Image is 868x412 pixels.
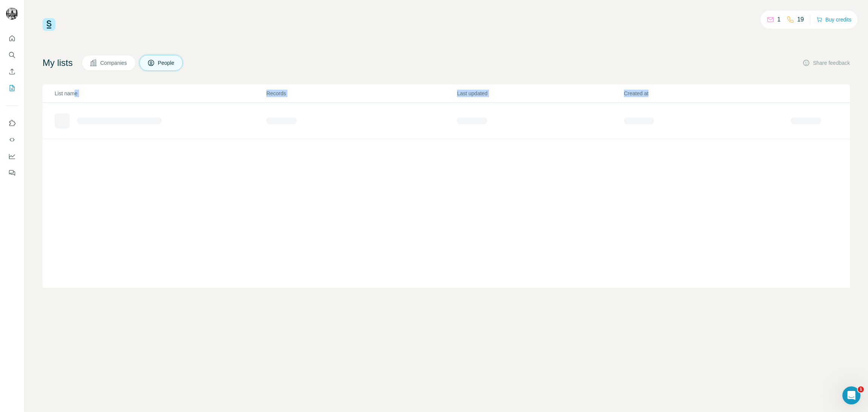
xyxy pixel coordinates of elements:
[6,8,18,20] img: Avatar
[266,90,456,97] p: Records
[6,133,18,146] button: Use Surfe API
[100,59,128,67] span: Companies
[457,90,623,97] p: Last updated
[6,166,18,180] button: Feedback
[6,81,18,95] button: My lists
[858,386,864,392] span: 1
[842,386,860,404] iframe: Intercom live chat
[6,32,18,45] button: Quick start
[158,59,175,67] span: People
[777,15,781,24] p: 1
[816,14,851,25] button: Buy credits
[6,150,18,163] button: Dashboard
[797,15,804,24] p: 19
[6,65,18,78] button: Enrich CSV
[802,59,850,67] button: Share feedback
[55,90,266,97] p: List name
[6,116,18,130] button: Use Surfe on LinkedIn
[6,48,18,62] button: Search
[624,90,790,97] p: Created at
[43,18,55,31] img: Surfe Logo
[43,57,73,69] h4: My lists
